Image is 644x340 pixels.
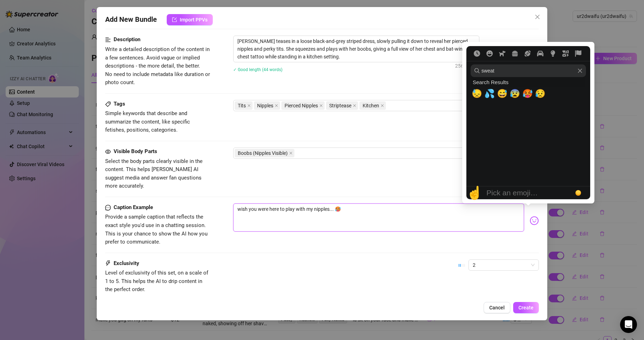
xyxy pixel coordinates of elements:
[114,101,125,107] strong: Tags
[530,216,539,225] img: svg%3e
[233,203,524,232] textarea: wish you were here to play with my nipples... 🥵
[105,110,190,133] span: Simple keywords that describe and summarize the content, like specific fetishes, positions, categ...
[513,302,539,313] button: Create
[105,203,111,212] span: message
[257,102,273,109] span: Nipples
[329,102,351,109] span: Striptease
[532,14,543,20] span: Close
[105,270,208,292] span: Level of exclusivity of this set, on a scale of 1 to 5. This helps the AI to drip content in the ...
[359,101,386,110] span: Kitchen
[105,46,210,86] span: Write a detailed description of the content in a few sentences. Avoid vague or implied descriptio...
[105,101,111,107] span: tag
[172,17,177,22] span: import
[254,101,280,110] span: Nipples
[233,67,282,72] span: ✓ Good length (44 words)
[473,260,535,270] span: 2
[105,214,208,245] span: Provide a sample caption that reflects the exact style you'd use in a chatting session. This is y...
[235,149,294,157] span: Boobs (Nipples Visible)
[114,148,157,155] strong: Visible Body Parts
[489,305,505,310] span: Cancel
[319,104,323,107] span: close
[105,259,111,268] span: thunderbolt
[363,102,379,109] span: Kitchen
[238,149,288,157] span: Boobs (Nipples Visible)
[105,158,203,189] span: Select the body parts clearly visible in the content. This helps [PERSON_NAME] AI suggest media a...
[353,104,356,107] span: close
[180,17,208,23] span: Import PPVs
[105,14,157,25] span: Add New Bundle
[518,305,534,310] span: Create
[238,102,246,109] span: Tits
[114,260,139,266] strong: Exclusivity
[285,102,318,109] span: Pierced Nipples
[281,101,325,110] span: Pierced Nipples
[275,104,278,107] span: close
[289,151,293,155] span: close
[114,204,153,210] strong: Caption Example
[235,101,253,110] span: Tits
[167,14,213,25] button: Import PPVs
[620,316,637,333] div: Open Intercom Messenger
[381,104,384,107] span: close
[484,302,510,313] button: Cancel
[535,14,540,20] span: close
[105,36,111,44] span: align-left
[247,104,251,107] span: close
[234,36,479,62] textarea: [PERSON_NAME] teases in a loose black-and-grey striped dress, slowly pulling it down to reveal he...
[532,11,543,23] button: Close
[114,36,140,43] strong: Description
[326,101,358,110] span: Striptease
[105,149,111,155] span: eye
